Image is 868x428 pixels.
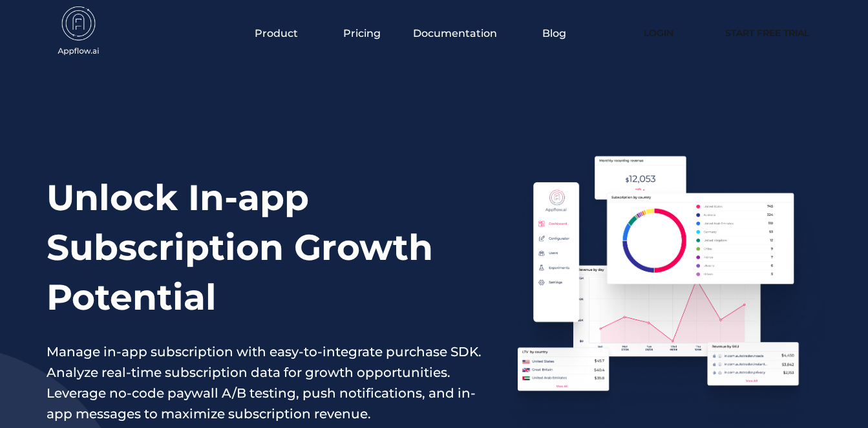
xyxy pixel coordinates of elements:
[624,19,693,47] a: Login
[255,27,298,39] span: Product
[47,341,482,424] p: Manage in-app subscription with easy-to-integrate purchase SDK. Analyze real-time subscription da...
[47,173,482,322] h1: Unlock In-app Subscription Growth Potential
[712,19,822,47] a: Start Free Trial
[542,27,566,39] a: Blog
[343,27,381,39] a: Pricing
[255,27,311,39] button: Product
[413,27,497,39] span: Documentation
[47,6,111,58] img: appflow.ai-logo
[413,27,510,39] button: Documentation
